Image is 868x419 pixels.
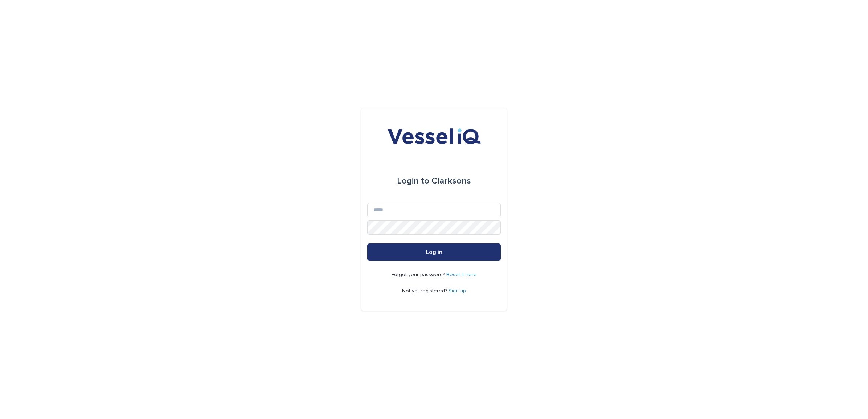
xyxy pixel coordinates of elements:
a: Reset it here [446,272,477,277]
a: Sign up [449,288,466,293]
div: Clarksons [397,171,471,191]
span: Not yet registered? [402,288,449,293]
span: Forgot your password? [392,272,446,277]
button: Log in [367,243,501,261]
span: Log in [426,249,442,255]
span: Login to [397,177,429,185]
img: DY2harLS7Ky7oFY6OHCp [387,126,481,148]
